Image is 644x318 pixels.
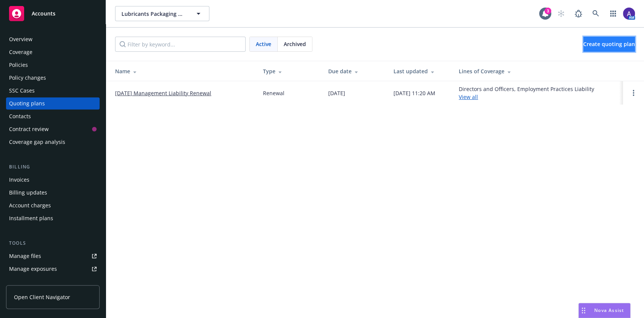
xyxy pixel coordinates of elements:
[6,123,100,135] a: Contract review
[6,276,100,288] a: Manage certificates
[115,67,251,75] div: Name
[594,307,624,313] span: Nova Assist
[623,8,635,20] img: photo
[9,250,41,262] div: Manage files
[606,6,621,21] a: Switch app
[9,123,49,135] div: Contract review
[6,59,100,71] a: Policies
[9,276,58,288] div: Manage certificates
[6,46,100,58] a: Coverage
[6,212,100,224] a: Installment plans
[328,89,345,97] div: [DATE]
[6,263,100,275] a: Manage exposures
[6,199,100,211] a: Account charges
[9,33,32,45] div: Overview
[9,46,32,58] div: Coverage
[571,6,586,21] a: Report a Bug
[9,263,57,275] div: Manage exposures
[328,67,381,75] div: Due date
[9,97,45,110] div: Quoting plans
[6,187,100,199] a: Billing updates
[9,59,28,71] div: Policies
[459,93,478,100] a: View all
[9,110,31,122] div: Contacts
[9,199,51,211] div: Account charges
[6,85,100,97] a: SSC Cases
[121,10,187,18] span: Lubricants Packaging Management Association
[6,136,100,148] a: Coverage gap analysis
[6,110,100,122] a: Contacts
[583,40,635,48] span: Create quoting plan
[263,89,284,97] div: Renewal
[263,67,316,75] div: Type
[256,40,271,48] span: Active
[14,293,70,301] span: Open Client Navigator
[6,174,100,186] a: Invoices
[6,239,100,247] div: Tools
[459,67,617,75] div: Lines of Coverage
[6,250,100,262] a: Manage files
[9,174,29,186] div: Invoices
[629,88,638,97] a: Open options
[583,37,635,52] a: Create quoting plan
[115,6,209,21] button: Lubricants Packaging Management Association
[544,8,551,14] div: 3
[393,89,435,97] div: [DATE] 11:20 AM
[284,40,306,48] span: Archived
[9,72,46,84] div: Policy changes
[579,303,588,318] div: Drag to move
[6,3,100,24] a: Accounts
[32,11,55,17] span: Accounts
[553,6,569,21] a: Start snowing
[393,67,447,75] div: Last updated
[9,187,47,199] div: Billing updates
[588,6,603,21] a: Search
[9,85,35,97] div: SSC Cases
[578,303,630,318] button: Nova Assist
[6,33,100,45] a: Overview
[6,72,100,84] a: Policy changes
[6,97,100,110] a: Quoting plans
[115,89,211,97] a: [DATE] Management Liability Renewal
[9,212,53,224] div: Installment plans
[459,85,594,101] div: Directors and Officers, Employment Practices Liability
[115,37,246,52] input: Filter by keyword...
[9,136,65,148] div: Coverage gap analysis
[6,163,100,171] div: Billing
